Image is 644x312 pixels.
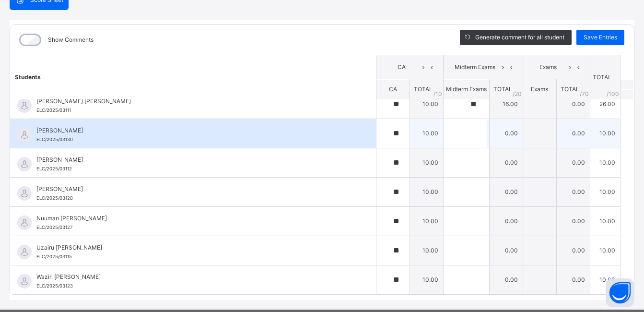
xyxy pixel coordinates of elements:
td: 10.00 [590,148,620,177]
td: 10.00 [590,206,620,236]
img: default.svg [17,274,32,288]
img: default.svg [17,157,32,171]
td: 10.00 [590,177,620,206]
span: / 20 [513,89,522,98]
td: 10.00 [410,119,443,148]
td: 0.00 [556,148,590,177]
span: TOTAL [493,85,512,93]
td: 10.00 [410,89,443,119]
button: Open asap [606,278,634,307]
span: Waziri [PERSON_NAME] [36,273,354,281]
img: default.svg [17,245,32,259]
span: ELC/2025/03130 [36,137,73,142]
td: 0.00 [489,177,523,206]
td: 0.00 [556,236,590,265]
span: Exams [530,63,566,72]
span: TOTAL [561,85,579,93]
span: ELC/2025/03123 [36,283,73,288]
img: default.svg [17,128,32,142]
td: 0.00 [556,89,590,119]
td: 0.00 [556,206,590,236]
th: TOTAL [590,55,620,99]
td: 0.00 [489,236,523,265]
span: [PERSON_NAME] [36,156,354,164]
span: CA [384,63,420,72]
span: Nuuman [PERSON_NAME] [36,214,354,223]
img: default.svg [17,216,32,230]
td: 0.00 [556,177,590,206]
span: Midterm Exams [451,63,499,72]
td: 10.00 [590,265,620,294]
td: 0.00 [489,206,523,236]
td: 16.00 [489,89,523,119]
span: [PERSON_NAME] [36,126,354,135]
span: ELC/2025/03128 [36,195,73,201]
td: 0.00 [556,119,590,148]
td: 0.00 [556,265,590,294]
span: ELC/2025/03115 [36,254,72,259]
td: 10.00 [410,206,443,236]
span: Generate comment for all student [475,33,564,42]
span: Save Entries [584,33,617,42]
td: 0.00 [489,148,523,177]
span: [PERSON_NAME] [36,185,354,193]
img: default.svg [17,98,32,113]
td: 10.00 [590,236,620,265]
td: 10.00 [590,119,620,148]
span: Midterm Exams [446,85,487,93]
td: 10.00 [410,236,443,265]
span: ELC/2025/03111 [36,108,71,113]
span: Uzairu [PERSON_NAME] [36,243,354,252]
img: default.svg [17,186,32,201]
td: 10.00 [410,265,443,294]
span: [PERSON_NAME] [PERSON_NAME] [36,97,354,106]
td: 26.00 [590,89,620,119]
span: CA [389,85,397,93]
span: Students [15,73,41,80]
td: 10.00 [410,148,443,177]
label: Show Comments [48,36,94,44]
span: ELC/2025/03127 [36,225,72,230]
span: / 70 [580,89,589,98]
span: ELC/2025/03112 [36,166,72,171]
span: /100 [607,89,619,98]
span: / 10 [433,89,442,98]
td: 10.00 [410,177,443,206]
td: 0.00 [489,265,523,294]
span: TOTAL [414,85,433,93]
span: Exams [531,85,548,93]
td: 0.00 [489,119,523,148]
